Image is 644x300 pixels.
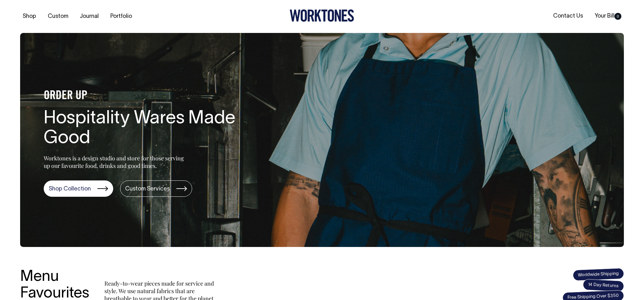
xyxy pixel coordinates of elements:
span: 0 [614,13,621,20]
h4: ORDER UP [44,89,245,103]
a: Shop Collection [44,180,113,197]
a: Shop [20,11,39,22]
a: Contact Us [551,11,586,21]
h1: Hospitality Wares Made Good [44,109,245,149]
a: Portfolio [108,11,135,22]
a: Journal [77,11,101,22]
p: Worktones is a design studio and store for those serving up our favourite food, drinks and good t... [44,154,187,169]
span: 14 Day Returns [583,279,624,292]
a: Custom [45,11,71,22]
a: Your Bill0 [592,11,624,21]
span: Worldwide Shipping [573,268,624,281]
a: Custom Services [120,180,192,197]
